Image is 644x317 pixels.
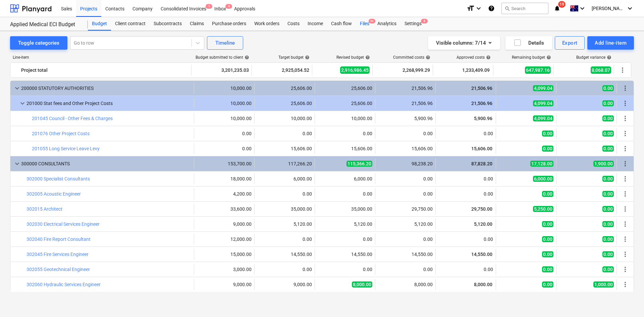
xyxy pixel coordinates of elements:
a: 201045 Council - Other Fees & Charges [32,116,113,121]
div: 2,925,054.52 [255,65,309,75]
div: 25,606.00 [318,86,372,91]
div: Toggle categories [18,39,59,47]
div: Line-item [10,55,192,60]
span: 15,606.00 [471,146,493,151]
div: Remaining budget [512,55,551,60]
div: 5,120.00 [318,221,372,227]
span: More actions [621,220,629,228]
a: 302000 Specialist Consultants [26,176,90,181]
span: 8,000.00 [352,281,372,287]
span: 1,233,409.09 [462,67,490,73]
div: 0.00 [438,191,493,197]
div: Visible columns : 7/14 [436,39,492,47]
a: Purchase orders [208,17,250,31]
span: More actions [621,280,629,288]
button: Visible columns:7/14 [428,36,500,50]
button: Export [555,36,585,50]
a: Budget [88,17,111,31]
div: 18,000.00 [197,176,252,181]
a: Costs [283,17,304,31]
button: Search [501,3,548,14]
a: 201076 Other Project Costs [32,131,90,136]
span: 29,750.00 [471,206,493,212]
button: Add line-item [587,36,634,50]
div: 15,606.00 [257,146,312,151]
div: 0.00 [438,176,493,181]
span: 0.00 [542,236,553,242]
div: 25,606.00 [318,101,372,106]
span: 1,000.00 [593,281,614,287]
span: 2,916,986.45 [340,66,370,74]
div: Files [356,17,373,31]
span: More actions [621,129,629,138]
div: 15,000.00 [197,252,252,257]
div: 0.00 [197,146,252,151]
div: 5,120.00 [378,221,433,227]
div: Project total [21,65,189,75]
span: 21,506.96 [471,86,493,91]
div: 35,000.00 [257,206,312,212]
span: 1,900.00 [593,161,614,167]
div: 9,000.00 [197,282,252,287]
a: 302055 Geotechnical Engineer [26,267,90,272]
div: 2,268,999.29 [375,65,430,75]
div: 35,000.00 [318,206,372,212]
div: 0.00 [257,191,312,197]
span: 0.00 [602,266,614,272]
div: Budget variance [576,55,611,60]
span: 0.00 [602,191,614,197]
span: 0.00 [542,221,553,227]
div: Target budget [278,55,310,60]
span: help [545,55,551,60]
a: 302005 Acoustic Engineer [26,191,81,197]
span: 4,099.04 [533,85,553,91]
span: More actions [619,66,627,74]
div: 15,606.00 [318,146,372,151]
div: 201000 Stat fees and Other Project Costs [26,98,191,109]
span: 0.00 [602,130,614,137]
span: More actions [621,84,629,92]
div: 14,550.00 [378,252,433,257]
a: 302040 Fire Report Consultant [26,236,91,242]
div: 98,238.20 [378,161,433,166]
i: keyboard_arrow_down [626,4,634,12]
a: Income [304,17,327,31]
span: keyboard_arrow_down [13,84,21,92]
div: 3,201,235.03 [194,65,249,75]
div: 0.00 [257,236,312,242]
a: Client contract [111,17,150,31]
span: [PERSON_NAME] [592,6,625,11]
span: 21,506.96 [471,101,493,106]
span: 0.00 [602,206,614,212]
span: 8,000.00 [473,282,493,287]
div: Committed costs [393,55,430,60]
a: 302060 Hydraulic Services Engineer [26,282,101,287]
iframe: Chat Widget [610,285,644,317]
div: 10,000.00 [197,86,252,91]
a: Settings6 [400,17,426,31]
span: help [424,55,430,60]
div: 0.00 [438,236,493,242]
span: More actions [621,99,629,107]
div: 200000 STATUTORY AUTHORITIES [21,83,191,94]
div: Export [562,39,578,47]
a: 302015 Architect [26,206,62,212]
span: 87,828.20 [471,161,493,166]
span: 0.00 [542,266,553,272]
div: Subcontracts [150,17,186,31]
span: 0.00 [602,100,614,106]
a: 201055 Long Service Leave Levy [32,146,100,151]
div: 0.00 [378,267,433,272]
span: 6 [421,19,428,23]
i: keyboard_arrow_down [475,4,483,12]
div: 9,000.00 [197,221,252,227]
div: 117,266.20 [257,161,312,166]
div: 12,000.00 [197,236,252,242]
span: 0.00 [602,176,614,182]
span: 0.00 [602,115,614,121]
div: 0.00 [257,267,312,272]
div: 14,550.00 [257,252,312,257]
span: search [504,6,510,11]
